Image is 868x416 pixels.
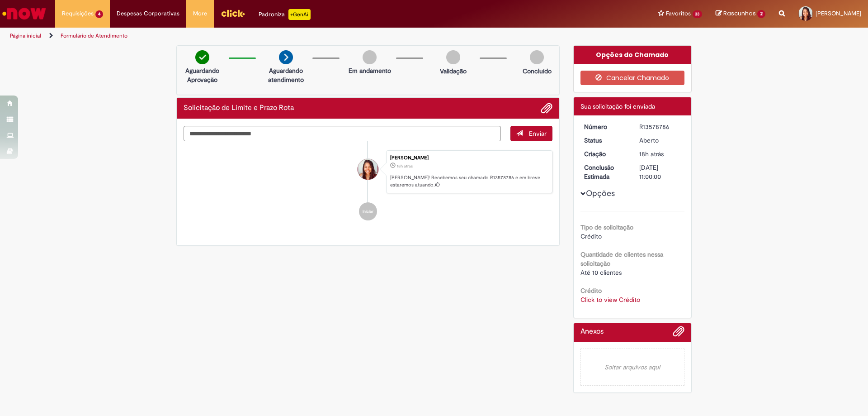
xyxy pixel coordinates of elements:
em: Soltar arquivos aqui [580,349,685,386]
p: Aguardando Aprovação [180,66,224,84]
img: img-circle-grey.png [530,50,544,64]
a: Formulário de Atendimento [61,32,127,39]
span: More [193,9,207,18]
button: Adicionar anexos [541,102,552,114]
span: Enviar [529,129,547,138]
span: 4 [95,10,103,18]
textarea: Digite sua mensagem aqui... [184,126,501,141]
img: img-circle-grey.png [446,50,460,64]
div: 29/09/2025 18:07:09 [639,149,681,158]
button: Enviar [510,126,552,141]
span: Rascunhos [723,9,756,18]
a: Click to view Crédito [580,296,640,304]
b: Tipo de solicitação [580,223,633,231]
img: ServiceNow [1,5,47,23]
span: 33 [693,10,703,18]
dt: Número [577,122,633,131]
button: Adicionar anexos [673,325,684,342]
ul: Trilhas de página [7,28,572,44]
img: arrow-next.png [279,50,293,64]
span: 18h atrás [397,163,413,169]
b: Crédito [580,287,602,295]
dt: Criação [577,149,633,158]
span: Crédito [580,232,602,240]
span: Sua solicitação foi enviada [580,102,655,110]
span: Favoritos [666,9,691,18]
time: 29/09/2025 18:07:09 [639,150,664,158]
p: Concluído [523,67,552,76]
img: check-circle-green.png [195,50,209,64]
div: R13578786 [639,122,681,131]
b: Quantidade de clientes nessa solicitação [580,250,663,268]
div: Aberto [639,136,681,145]
p: Validação [440,67,467,76]
div: Padroniza [259,9,311,20]
div: [PERSON_NAME] [390,155,547,161]
p: Aguardando atendimento [264,66,308,84]
span: 2 [757,10,765,18]
span: Requisições [62,9,94,18]
p: +GenAi [288,9,311,20]
span: 18h atrás [639,150,664,158]
p: Em andamento [349,66,391,75]
h2: Solicitação de Limite e Prazo Rota Histórico de tíquete [184,104,294,112]
div: Laura Da Silva Tobias [358,159,378,180]
p: [PERSON_NAME]! Recebemos seu chamado R13578786 e em breve estaremos atuando. [390,174,547,188]
li: Laura Da Silva Tobias [184,150,552,194]
dt: Status [577,136,633,145]
img: img-circle-grey.png [363,50,377,64]
img: click_logo_yellow_360x200.png [221,6,245,20]
span: Despesas Corporativas [117,9,179,18]
span: Até 10 clientes [580,268,622,277]
h2: Anexos [580,328,604,336]
a: Página inicial [10,32,41,39]
div: Opções do Chamado [574,46,692,64]
a: Rascunhos [716,10,765,18]
ul: Histórico de tíquete [184,141,552,230]
span: [PERSON_NAME] [816,10,861,17]
button: Cancelar Chamado [580,71,685,85]
time: 29/09/2025 18:07:09 [397,163,413,169]
dt: Conclusão Estimada [577,163,633,181]
div: [DATE] 11:00:00 [639,163,681,181]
